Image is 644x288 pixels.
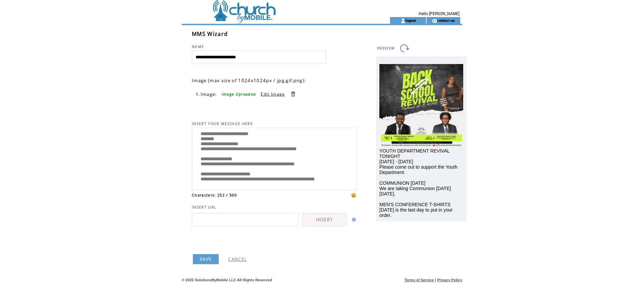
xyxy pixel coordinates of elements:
[405,278,434,282] a: Terms of Service
[437,18,455,22] a: contact us
[261,91,285,97] a: Edit Image
[377,46,395,51] span: PREVIEW
[193,254,219,264] a: SAVE
[406,18,416,22] a: logout
[192,121,253,126] span: INSERT YOUR MESSAGE HERE
[201,91,217,97] span: Image:
[290,91,296,97] a: Delete this item
[379,148,458,218] span: YOUTH DEPARTMENT REVIVAL TONIGHT [DATE] - [DATE] Please come out to support the Youth Department....
[192,205,216,210] span: INSERT URL
[192,193,237,197] span: Characters: 252 / 500
[228,256,247,262] a: CANCEL
[222,92,256,97] span: Image Uploaded
[351,192,357,198] span: 😀
[350,218,356,222] img: help.gif
[196,92,200,97] span: 1.
[192,44,204,49] span: NAME
[435,278,436,282] span: |
[419,11,460,16] span: Hello [PERSON_NAME]
[400,18,406,23] img: account_icon.gif
[437,278,462,282] a: Privacy Policy
[432,18,437,23] img: contact_us_icon.gif
[182,278,272,282] span: © 2025 SolutionsByMobile LLC All Rights Reserved
[192,30,228,38] span: MMS Wizard
[302,213,346,226] a: INSERT
[192,77,306,83] span: Image (max size of 1024x1024px / jpg,gif,png):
